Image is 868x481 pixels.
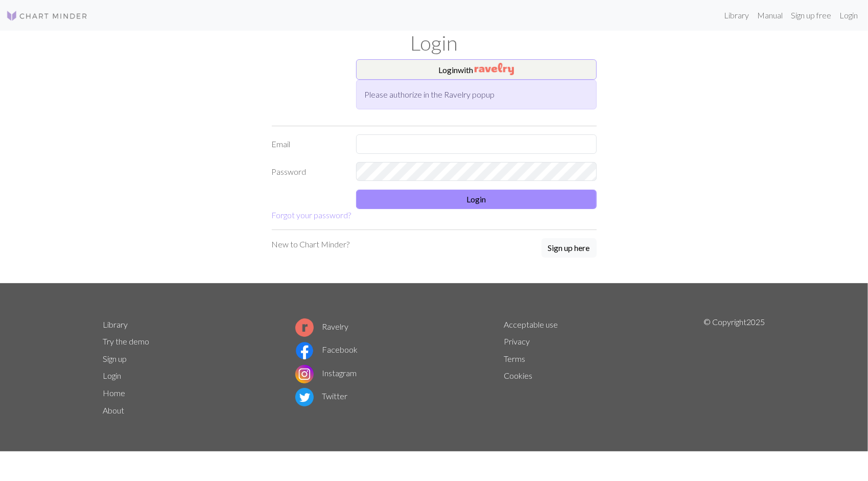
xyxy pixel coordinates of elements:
a: Ravelry [295,322,348,331]
button: Sign up here [542,238,597,258]
a: Home [103,388,126,398]
img: Twitter logo [295,388,314,406]
div: Please authorize in the Ravelry popup [356,80,597,109]
a: Cookies [504,371,532,380]
a: Facebook [295,345,358,354]
label: Password [266,162,350,181]
h1: Login [97,31,771,55]
a: Library [720,5,753,26]
a: Terms [504,354,525,363]
a: Forgot your password? [272,210,351,220]
a: Login [835,5,862,26]
a: Instagram [295,368,357,378]
a: Sign up free [787,5,835,26]
img: Ravelry logo [295,318,314,337]
p: New to Chart Minder? [272,238,350,250]
a: About [103,405,125,415]
img: Ravelry [475,63,514,75]
a: Library [103,319,128,329]
a: Privacy [504,336,530,346]
button: Loginwith [356,59,597,80]
a: Twitter [295,391,347,401]
img: Logo [6,10,88,22]
a: Sign up [103,354,127,363]
a: Try the demo [103,336,150,346]
img: Instagram logo [295,365,314,383]
button: Login [356,190,597,209]
p: © Copyright 2025 [703,316,765,419]
a: Sign up here [542,238,597,259]
img: Facebook logo [295,341,314,360]
label: Email [266,134,350,154]
a: Login [103,371,122,380]
a: Acceptable use [504,319,558,329]
a: Manual [753,5,787,26]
